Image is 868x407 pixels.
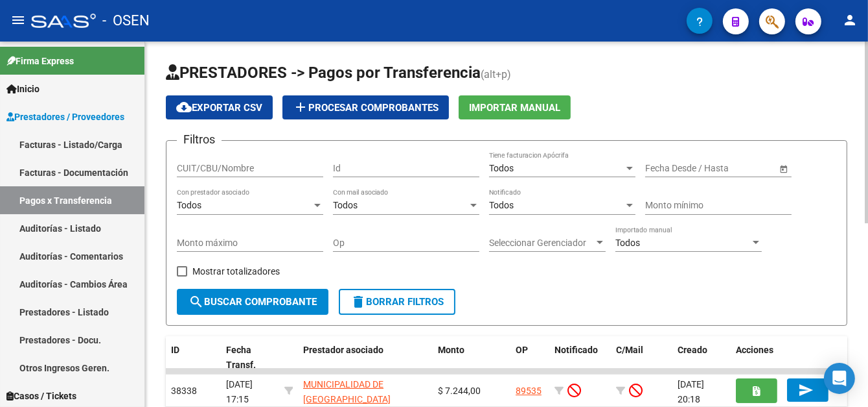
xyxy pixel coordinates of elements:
[166,336,221,379] datatable-header-cell: ID
[10,12,26,28] mat-icon: menu
[176,102,262,114] span: Exportar CSV
[221,336,279,379] datatable-header-cell: Fecha Transf.
[188,296,317,308] span: Buscar Comprobante
[616,345,643,355] span: C/Mail
[6,110,124,124] span: Prestadores / Proveedores
[615,238,640,248] span: Todos
[481,68,511,80] span: (alt+p)
[177,130,222,149] h3: Filtros
[293,99,308,115] mat-icon: add
[777,162,790,175] button: Open calendar
[188,294,204,310] mat-icon: search
[678,379,704,404] span: [DATE] 20:18
[489,200,514,210] span: Todos
[645,163,692,174] input: Fecha inicio
[298,336,433,379] datatable-header-cell: Prestador asociado
[350,296,444,308] span: Borrar Filtros
[510,336,549,379] datatable-header-cell: OP
[549,336,611,379] datatable-header-cell: Notificado
[554,345,598,355] span: Notificado
[166,95,273,119] button: Exportar CSV
[102,6,150,35] span: - OSEN
[438,345,464,355] span: Monto
[516,386,542,396] a: 89535
[226,345,256,370] span: Fecha Transf.
[489,238,594,249] span: Seleccionar Gerenciador
[798,382,814,398] mat-icon: send
[177,289,328,315] button: Buscar Comprobante
[6,389,76,403] span: Casos / Tickets
[192,264,280,279] span: Mostrar totalizadores
[736,345,773,355] span: Acciones
[489,163,514,173] span: Todos
[703,163,767,174] input: Fecha fin
[433,336,510,379] datatable-header-cell: Monto
[303,345,383,355] span: Prestador asociado
[516,345,528,355] span: OP
[6,54,74,68] span: Firma Express
[171,345,179,355] span: ID
[333,200,358,210] span: Todos
[842,12,858,28] mat-icon: person
[6,82,40,96] span: Inicio
[293,102,439,114] span: Procesar Comprobantes
[469,102,560,114] span: Importar Manual
[171,386,197,396] span: 38338
[177,200,201,210] span: Todos
[824,363,855,394] div: Open Intercom Messenger
[282,95,449,119] button: Procesar Comprobantes
[438,386,481,396] span: $ 7.244,00
[350,294,366,310] mat-icon: delete
[339,289,455,315] button: Borrar Filtros
[166,64,481,82] span: PRESTADORES -> Pagos por Transferencia
[303,379,391,404] span: MUNICIPALIDAD DE [GEOGRAPHIC_DATA]
[459,95,571,119] button: Importar Manual
[731,336,847,379] datatable-header-cell: Acciones
[611,336,672,379] datatable-header-cell: C/Mail
[226,379,253,404] span: [DATE] 17:15
[176,99,192,115] mat-icon: cloud_download
[672,336,731,379] datatable-header-cell: Creado
[678,345,707,355] span: Creado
